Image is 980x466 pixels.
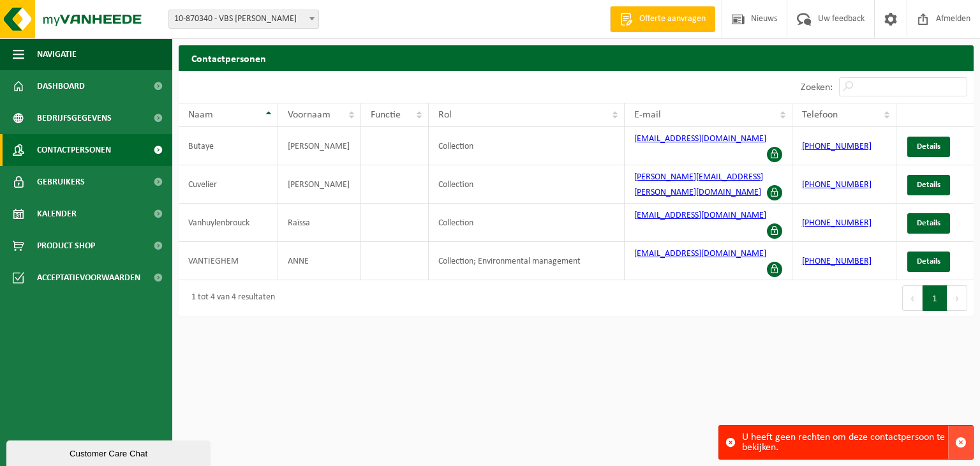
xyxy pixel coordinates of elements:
[278,127,361,165] td: [PERSON_NAME]
[923,285,947,311] button: 1
[802,257,872,266] a: [PHONE_NUMBER]
[179,204,278,242] td: Vanhuylenbrouck
[278,204,361,242] td: Raïssa
[371,110,401,120] span: Functie
[947,285,967,311] button: Next
[37,38,77,70] span: Navigatie
[917,181,940,189] span: Details
[185,287,275,310] div: 1 tot 4 van 4 resultaten
[636,13,709,26] span: Offerte aanvragen
[802,180,872,190] a: [PHONE_NUMBER]
[917,219,940,227] span: Details
[634,110,661,120] span: E-mail
[610,6,715,32] a: Offerte aanvragen
[168,10,319,29] span: 10-870340 - VBS KASPAR - REKKEM
[429,127,625,165] td: Collection
[179,127,278,165] td: Butaye
[169,10,318,28] span: 10-870340 - VBS KASPAR - REKKEM
[742,426,948,459] div: U heeft geen rechten om deze contactpersoon te bekijken.
[907,175,950,195] a: Details
[802,142,872,151] a: [PHONE_NUMBER]
[429,242,625,280] td: Collection; Environmental management
[802,218,872,228] a: [PHONE_NUMBER]
[907,137,950,157] a: Details
[802,110,838,120] span: Telefoon
[634,172,763,197] a: [PERSON_NAME][EMAIL_ADDRESS][PERSON_NAME][DOMAIN_NAME]
[429,165,625,204] td: Collection
[179,165,278,204] td: Cuvelier
[37,102,112,134] span: Bedrijfsgegevens
[917,257,940,266] span: Details
[188,110,213,120] span: Naam
[902,285,923,311] button: Previous
[907,213,950,234] a: Details
[37,166,85,198] span: Gebruikers
[429,204,625,242] td: Collection
[37,230,95,262] span: Product Shop
[634,211,766,220] a: [EMAIL_ADDRESS][DOMAIN_NAME]
[278,242,361,280] td: ANNE
[37,134,111,166] span: Contactpersonen
[179,45,974,70] h2: Contactpersonen
[6,438,213,466] iframe: chat widget
[907,252,950,272] a: Details
[179,242,278,280] td: VANTIEGHEM
[438,110,452,120] span: Rol
[801,82,833,93] label: Zoeken:
[37,198,77,230] span: Kalender
[278,165,361,204] td: [PERSON_NAME]
[37,262,140,294] span: Acceptatievoorwaarden
[917,142,940,151] span: Details
[634,134,766,144] a: [EMAIL_ADDRESS][DOMAIN_NAME]
[37,70,85,102] span: Dashboard
[288,110,330,120] span: Voornaam
[634,249,766,259] a: [EMAIL_ADDRESS][DOMAIN_NAME]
